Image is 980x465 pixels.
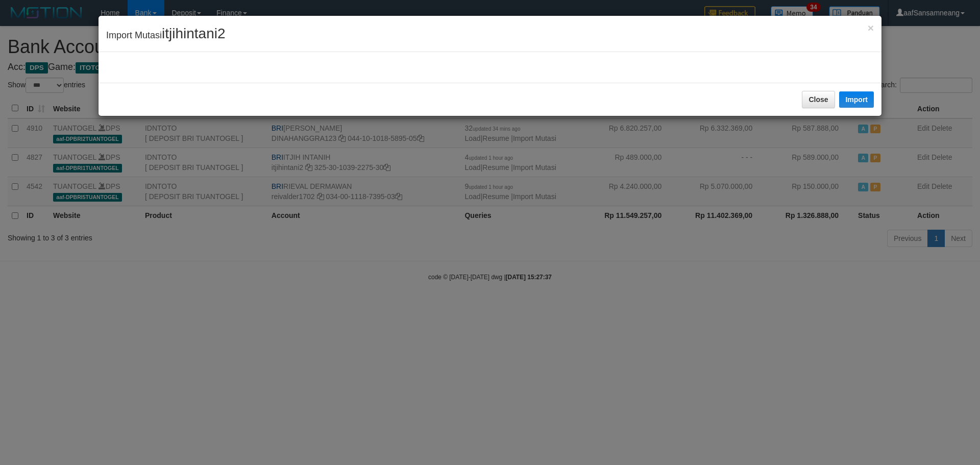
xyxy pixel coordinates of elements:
[162,26,226,41] span: itjihintani2
[868,22,874,34] span: ×
[802,91,835,108] button: Close
[839,91,874,108] button: Import
[868,22,874,33] button: Close
[106,30,226,40] span: Import Mutasi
